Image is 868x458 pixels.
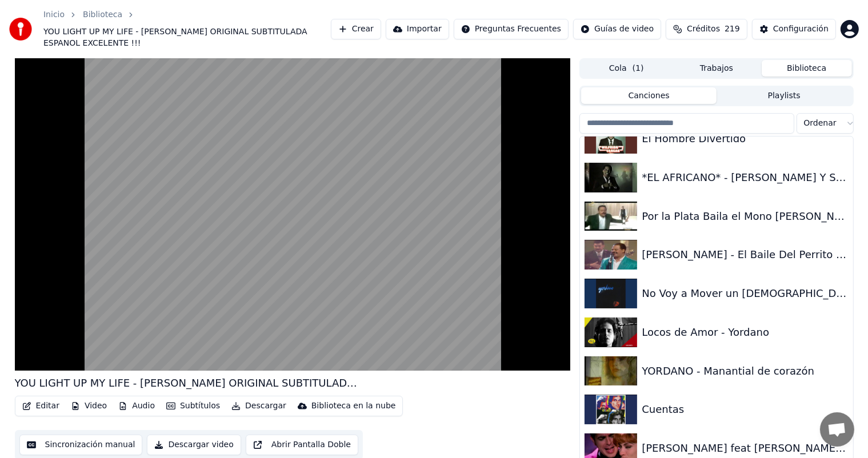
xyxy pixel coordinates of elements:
button: Editar [18,398,64,414]
div: [PERSON_NAME] feat [PERSON_NAME] - Química Perfecta [642,440,848,456]
img: youka [9,18,32,41]
div: Biblioteca en la nube [311,400,396,412]
span: ( 1 ) [633,63,644,74]
button: Créditos219 [666,19,747,39]
button: Configuración [752,19,836,39]
span: 219 [725,23,740,35]
button: Cola [581,60,671,77]
button: Biblioteca [762,60,852,77]
button: Crear [331,19,381,39]
button: Descargar [227,398,291,414]
a: Biblioteca [83,9,122,21]
button: Descargar video [147,435,241,455]
button: Importar [386,19,449,39]
button: Video [66,398,111,414]
button: Playlists [717,87,852,104]
div: El Hombre Divertido [642,131,848,147]
nav: breadcrumb [43,9,331,49]
span: Ordenar [804,118,837,129]
span: Créditos [687,23,720,35]
div: Cuentas [642,401,848,417]
div: No Voy a Mover un [DEMOGRAPHIC_DATA] [642,286,848,302]
div: [PERSON_NAME] - El Baile Del Perrito HD Nitro Vdj [642,247,848,263]
div: Configuración [773,23,829,35]
button: Preguntas Frecuentes [454,19,569,39]
div: Locos de Amor - Yordano [642,324,848,340]
button: Abrir Pantalla Doble [246,435,358,455]
button: Audio [114,398,159,414]
div: *EL AFRICANO* - [PERSON_NAME] Y SUS BEDUINOS - 1984 [642,170,848,186]
div: Por la Plata Baila el Mono [PERSON_NAME] [642,208,848,224]
button: Canciones [581,87,717,104]
button: Trabajos [671,60,762,77]
div: YOU LIGHT UP MY LIFE - [PERSON_NAME] ORIGINAL SUBTITULADA ESPANOL EXCELENTE !!! [15,375,358,391]
button: Guías de video [573,19,661,39]
button: Sincronización manual [19,435,143,455]
button: Subtítulos [162,398,225,414]
a: Chat abierto [820,412,854,447]
span: YOU LIGHT UP MY LIFE - [PERSON_NAME] ORIGINAL SUBTITULADA ESPANOL EXCELENTE !!! [43,26,331,49]
div: YORDANO - Manantial de corazón [642,363,848,379]
a: Inicio [43,9,65,21]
